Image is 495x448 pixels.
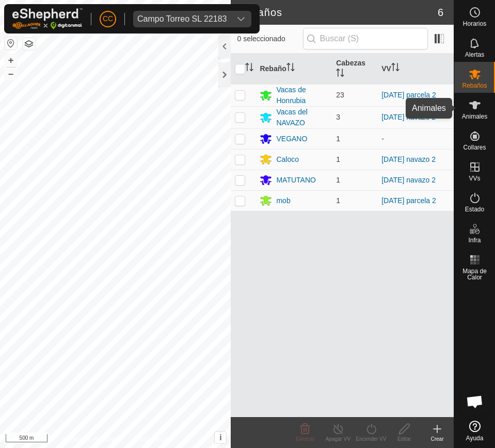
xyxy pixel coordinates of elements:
span: Alertas [465,52,484,58]
span: Campo Torreo SL 22183 [133,11,231,27]
span: 23 [336,91,344,99]
p-sorticon: Activar para ordenar [391,64,400,73]
p-sorticon: Activar para ordenar [336,70,344,78]
th: VV [377,54,454,85]
div: mob [276,195,290,206]
p-sorticon: Activar para ordenar [286,64,295,73]
span: i [219,433,221,442]
a: Política de Privacidad [62,435,121,444]
div: Encender VV [355,435,388,443]
button: + [5,54,17,67]
span: 0 seleccionado [237,34,302,44]
div: VEGANO [276,134,307,144]
div: Editar [388,435,421,443]
td: - [377,128,454,149]
span: Animales [462,113,487,120]
span: Eliminar [296,436,314,442]
span: CC [103,13,113,24]
span: Rebaños [462,82,487,89]
a: [DATE] navazo 2 [381,113,436,121]
button: – [5,68,17,80]
div: Caloco [276,154,299,165]
span: Ayuda [466,435,484,441]
p-sorticon: Activar para ordenar [245,64,253,73]
span: 1 [336,155,340,163]
span: 1 [336,135,340,143]
div: Campo Torreo SL 22183 [137,15,227,23]
th: Rebaño [256,54,332,85]
div: Chat abierto [459,386,490,417]
a: [DATE] parcela 2 [381,196,436,205]
span: 3 [336,113,340,121]
button: Capas del Mapa [23,38,35,50]
div: Vacas del NAVAZO [276,107,328,128]
span: 6 [438,5,443,20]
th: Cabezas [332,54,377,85]
div: Vacas de Honrubia [276,85,328,106]
a: [DATE] navazo 2 [381,155,436,163]
span: Horarios [463,21,486,27]
a: [DATE] navazo 2 [381,176,436,184]
img: Logo Gallagher [12,8,83,29]
span: VVs [469,175,480,181]
button: i [215,432,226,443]
span: Estado [465,206,484,212]
span: Mapa de Calor [457,268,492,280]
a: Contáctenos [134,435,169,444]
span: 1 [336,196,340,205]
a: Ayuda [454,417,495,445]
span: 1 [336,176,340,184]
div: dropdown trigger [231,11,251,27]
div: MATUTANO [276,175,315,186]
div: Crear [421,435,454,443]
span: Infra [468,237,481,243]
button: Restablecer Mapa [5,37,17,49]
input: Buscar (S) [303,28,428,49]
div: Apagar VV [322,435,355,443]
span: Collares [463,144,486,151]
h2: Rebaños [237,6,437,19]
a: [DATE] parcela 2 [381,91,436,99]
